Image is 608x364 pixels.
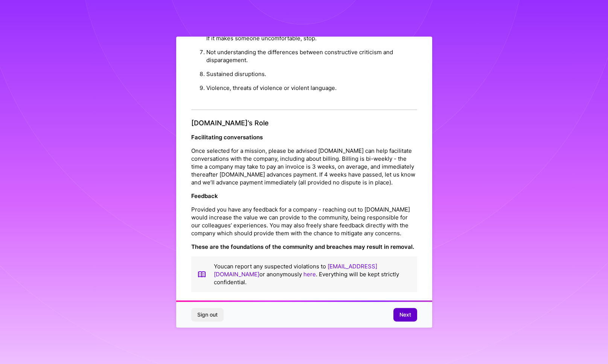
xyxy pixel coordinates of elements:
[214,263,377,278] a: [EMAIL_ADDRESS][DOMAIN_NAME]
[191,134,263,141] strong: Facilitating conversations
[197,311,218,318] span: Sign out
[191,119,417,127] h4: [DOMAIN_NAME]’s Role
[191,147,417,186] p: Once selected for a mission, please be advised [DOMAIN_NAME] can help facilitate conversations wi...
[206,45,417,67] li: Not understanding the differences between constructive criticism and disparagement.
[191,206,417,237] p: Provided you have any feedback for a company - reaching out to [DOMAIN_NAME] would increase the v...
[399,311,411,318] span: Next
[191,308,224,321] button: Sign out
[206,67,417,81] li: Sustained disruptions.
[191,192,218,200] strong: Feedback
[393,308,417,321] button: Next
[197,262,206,286] img: book icon
[191,243,414,250] strong: These are the foundations of the community and breaches may result in removal.
[206,81,417,95] li: Violence, threats of violence or violent language.
[214,262,411,286] p: You can report any suspected violations to or anonymously . Everything will be kept strictly conf...
[303,271,316,278] a: here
